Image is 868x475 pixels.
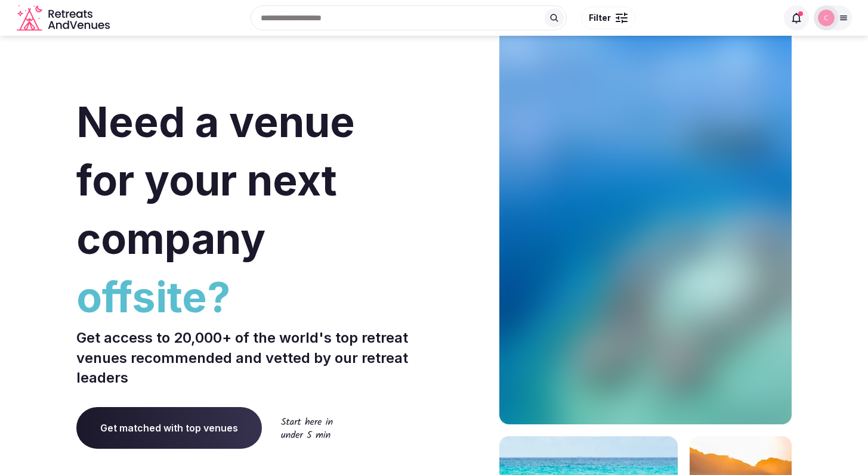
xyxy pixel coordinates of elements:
a: Visit the homepage [17,5,112,32]
span: Filter [589,12,611,24]
a: Get matched with top venues [76,407,262,449]
button: Filter [581,7,635,29]
img: Start here in under 5 min [281,417,333,438]
img: chloe-6695 [818,10,835,26]
span: offsite? [76,268,430,327]
svg: Retreats and Venues company logo [17,5,112,32]
p: Get access to 20,000+ of the world's top retreat venues recommended and vetted by our retreat lea... [76,328,430,388]
span: Need a venue for your next company [76,97,355,264]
